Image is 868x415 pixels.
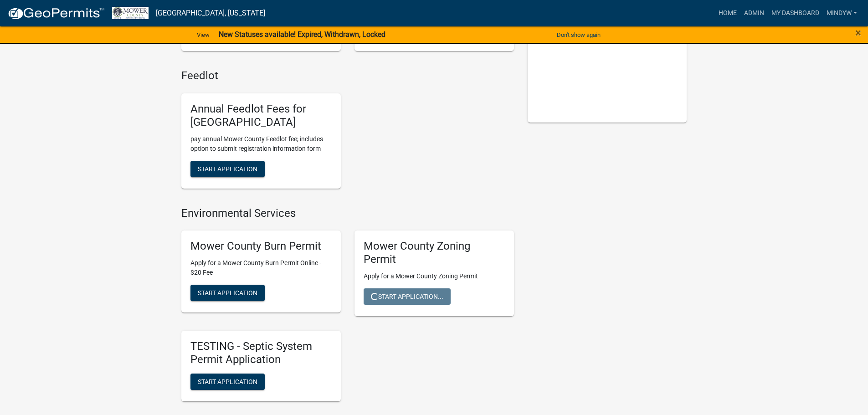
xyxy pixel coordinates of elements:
h5: Mower County Zoning Permit [364,240,505,266]
h4: Environmental Services [181,207,514,220]
span: Start Application [198,289,257,297]
button: Start Application [190,374,265,390]
strong: New Statuses available! Expired, Withdrawn, Locked [219,30,385,39]
span: Start Application... [371,293,443,300]
p: Apply for a Mower County Zoning Permit [364,272,505,281]
button: Close [855,27,861,38]
button: Start Application... [364,288,451,305]
a: My Dashboard [768,5,823,22]
span: Start Application [198,165,257,172]
button: Start Application [190,285,265,301]
p: pay annual Mower County Feedlot fee; includes option to submit registration information form [190,134,332,154]
h4: Feedlot [181,69,514,82]
a: Home [715,5,740,22]
h5: TESTING - Septic System Permit Application [190,340,332,366]
a: [GEOGRAPHIC_DATA], [US_STATE] [156,5,265,21]
a: View [193,27,213,42]
a: mindyw [823,5,861,22]
button: Don't show again [553,27,604,42]
span: × [855,26,861,39]
button: Start Application [190,161,265,177]
img: Mower County, Minnesota [112,7,149,19]
span: Start Application [198,378,257,385]
p: Apply for a Mower County Burn Permit Online - $20 Fee [190,258,332,277]
h5: Annual Feedlot Fees for [GEOGRAPHIC_DATA] [190,102,332,129]
h5: Mower County Burn Permit [190,240,332,253]
a: Admin [740,5,768,22]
